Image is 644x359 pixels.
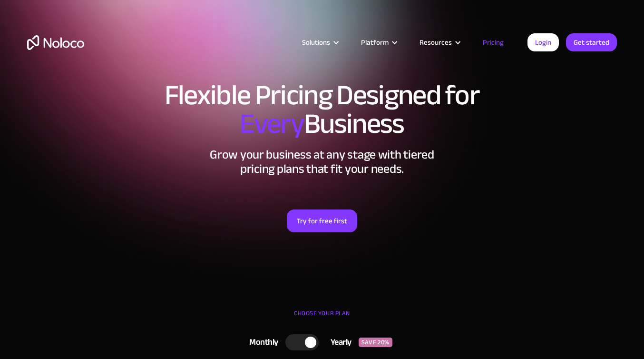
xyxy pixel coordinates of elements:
h2: Grow your business at any stage with tiered pricing plans that fit your needs. [27,148,617,176]
div: Solutions [302,36,330,49]
div: Monthly [237,335,285,349]
a: Login [527,33,559,51]
div: SAVE 20% [359,338,392,347]
div: Platform [349,36,408,49]
div: CHOOSE YOUR PLAN [27,306,617,330]
h1: Flexible Pricing Designed for Business [27,81,617,138]
a: Get started [566,33,617,51]
div: Solutions [290,36,349,49]
a: Pricing [471,36,516,49]
div: Resources [420,36,452,49]
span: Every [240,97,304,150]
a: Try for free first [287,209,357,232]
a: home [27,35,84,50]
div: Resources [408,36,471,49]
div: Yearly [319,335,359,349]
div: Platform [361,36,389,49]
